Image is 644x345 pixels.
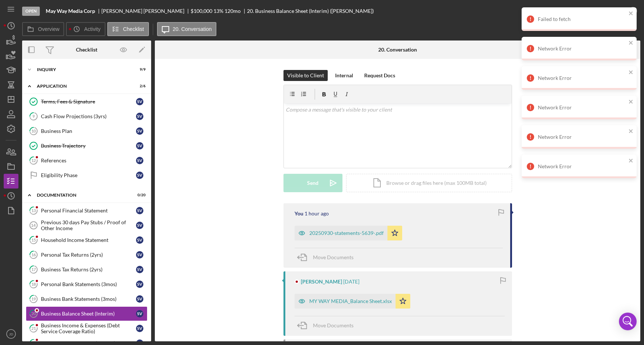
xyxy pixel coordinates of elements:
[41,172,136,178] div: Eligibility Phase
[629,158,634,165] button: close
[629,69,634,76] button: close
[41,281,136,287] div: Personal Bank Statements (3mos)
[378,47,417,53] div: 20. Conversation
[41,128,136,134] div: Business Plan
[538,46,626,52] div: Network Error
[173,26,212,32] label: 20. Conversation
[26,306,147,321] a: 20Business Balance Sheet (Interim)SV
[46,8,95,14] b: May Way Media Corp
[629,128,634,135] button: close
[136,113,143,120] div: S V
[136,310,143,317] div: S V
[32,114,35,119] tspan: 9
[538,16,626,22] div: Failed to fetch
[313,322,354,328] span: Move Documents
[41,267,136,272] div: Business Tax Returns (2yrs)
[41,311,136,317] div: Business Balance Sheet (Interim)
[588,4,624,18] div: Mark Complete
[41,237,136,243] div: Household Income Statement
[295,294,410,309] button: MY WAY MEDIA_Balance Sheet.xlsx
[9,332,13,336] text: JD
[41,143,136,149] div: Business Trajectory
[41,208,136,214] div: Personal Financial Statement
[157,22,217,36] button: 20. Conversation
[619,313,637,330] div: Open Intercom Messenger
[136,142,143,149] div: S V
[26,292,147,306] a: 19Business Bank Statements (3mos)SV
[37,84,127,88] div: Application
[295,316,361,335] button: Move Documents
[287,70,324,81] div: Visible to Client
[26,277,147,292] a: 18Personal Bank Statements (3mos)SV
[136,207,143,214] div: S V
[136,98,143,105] div: S V
[361,70,399,81] button: Request Docs
[107,22,149,36] button: Checklist
[31,129,36,133] tspan: 10
[331,70,357,81] button: Internal
[26,321,147,336] a: 21Business Income & Expenses (Debt Service Coverage Ratio)SV
[538,134,626,140] div: Network Error
[364,70,395,81] div: Request Docs
[629,99,634,106] button: close
[41,296,136,302] div: Business Bank Statements (3mos)
[26,124,147,138] a: 10Business PlanSV
[309,298,392,304] div: MY WAY MEDIA_Balance Sheet.xlsx
[224,8,241,14] div: 120 mo
[581,4,640,18] button: Mark Complete
[123,26,144,32] label: Checklist
[66,22,105,36] button: Activity
[38,26,59,32] label: Overview
[31,208,36,213] tspan: 13
[31,237,36,242] tspan: 15
[132,84,146,88] div: 2 / 6
[136,266,143,273] div: S V
[41,113,136,119] div: Cash Flow Projections (3yrs)
[41,219,136,231] div: Previous 30 days Pay Stubs / Proof of Other Income
[136,251,143,258] div: S V
[136,127,143,135] div: S V
[26,203,147,218] a: 13Personal Financial StatementSV
[31,296,36,301] tspan: 19
[31,311,36,316] tspan: 20
[41,99,136,105] div: Terms, Fees & Signature
[26,247,147,262] a: 16Personal Tax Returns (2yrs)SV
[283,70,328,81] button: Visible to Client
[538,163,626,169] div: Network Error
[343,279,359,285] time: 2025-09-25 00:43
[31,223,36,228] tspan: 14
[22,7,40,16] div: Open
[132,67,146,72] div: 9 / 9
[132,193,146,197] div: 0 / 20
[629,10,634,17] button: close
[136,222,143,229] div: S V
[31,326,36,331] tspan: 21
[213,8,223,14] div: 13 %
[26,94,147,109] a: Terms, Fees & SignatureSV
[26,218,147,233] a: 14Previous 30 days Pay Stubs / Proof of Other IncomeSV
[26,109,147,124] a: 9Cash Flow Projections (3yrs)SV
[31,267,36,272] tspan: 17
[26,233,147,247] a: 15Household Income StatementSV
[136,295,143,303] div: S V
[301,279,342,285] div: [PERSON_NAME]
[538,75,626,81] div: Network Error
[22,22,64,36] button: Overview
[313,254,354,260] span: Move Documents
[37,67,127,72] div: Inquiry
[295,248,361,267] button: Move Documents
[295,226,402,240] button: 20250930-statements-5639-.pdf
[136,236,143,244] div: S V
[304,211,329,216] time: 2025-10-14 13:06
[31,252,36,257] tspan: 16
[295,211,303,216] div: You
[247,8,374,14] div: 20. Business Balance Sheet (Interim) ([PERSON_NAME])
[335,70,353,81] div: Internal
[136,157,143,164] div: S V
[31,158,36,163] tspan: 12
[309,230,384,236] div: 20250930-statements-5639-.pdf
[26,153,147,168] a: 12ReferencesSV
[76,47,97,53] div: Checklist
[26,168,147,183] a: Eligibility PhaseSV
[136,325,143,332] div: S V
